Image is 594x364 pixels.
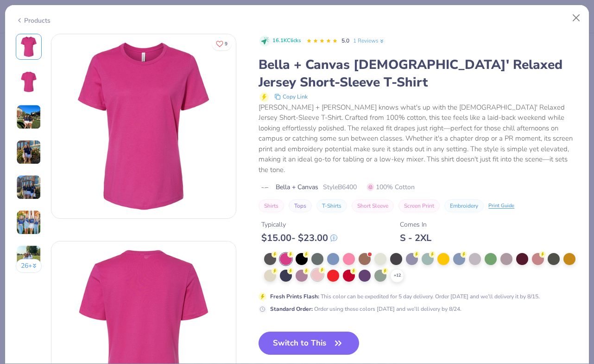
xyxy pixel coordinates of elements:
img: User generated content [16,245,41,270]
span: Bella + Canvas [276,182,318,192]
div: Print Guide [488,202,514,210]
span: 100% Cotton [367,182,415,192]
img: User generated content [16,210,41,235]
div: [PERSON_NAME] + [PERSON_NAME] knows what's up with the [DEMOGRAPHIC_DATA]' Relaxed Jersey Short-S... [259,102,578,175]
a: 1 Reviews [353,37,385,45]
div: Typically [261,220,337,229]
button: Short Sleeve [352,199,394,212]
div: This color can be expedited for 5 day delivery. Order [DATE] and we’ll delivery it by 8/15. [270,292,540,301]
div: Comes In [400,220,431,229]
button: Shirts [259,199,284,212]
div: Products [16,16,51,25]
button: 26+ [16,259,42,273]
img: User generated content [16,105,41,130]
img: brand logo [259,184,271,191]
button: Embroidery [444,199,484,212]
button: Switch to This [259,332,359,355]
img: Front [51,34,236,218]
button: copy to clipboard [272,91,310,102]
img: User generated content [16,175,41,200]
img: Front [18,36,40,58]
span: 5.0 [341,37,349,44]
div: Bella + Canvas [DEMOGRAPHIC_DATA]' Relaxed Jersey Short-Sleeve T-Shirt [259,56,578,91]
div: $ 15.00 - $ 23.00 [261,232,337,244]
strong: Fresh Prints Flash : [270,293,319,300]
span: + 12 [394,272,401,279]
img: Back [18,71,40,93]
div: S - 2XL [400,232,431,244]
span: 9 [225,42,227,46]
strong: Standard Order : [270,305,313,313]
button: Close [568,9,585,27]
button: Like [212,37,232,50]
button: Screen Print [398,199,440,212]
div: 5.0 Stars [306,34,338,49]
img: User generated content [16,140,41,165]
button: Tops [289,199,312,212]
span: Style B6400 [323,182,357,192]
button: T-Shirts [316,199,347,212]
span: 16.1K Clicks [272,37,301,45]
div: Order using these colors [DATE] and we’ll delivery by 8/24. [270,305,461,313]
